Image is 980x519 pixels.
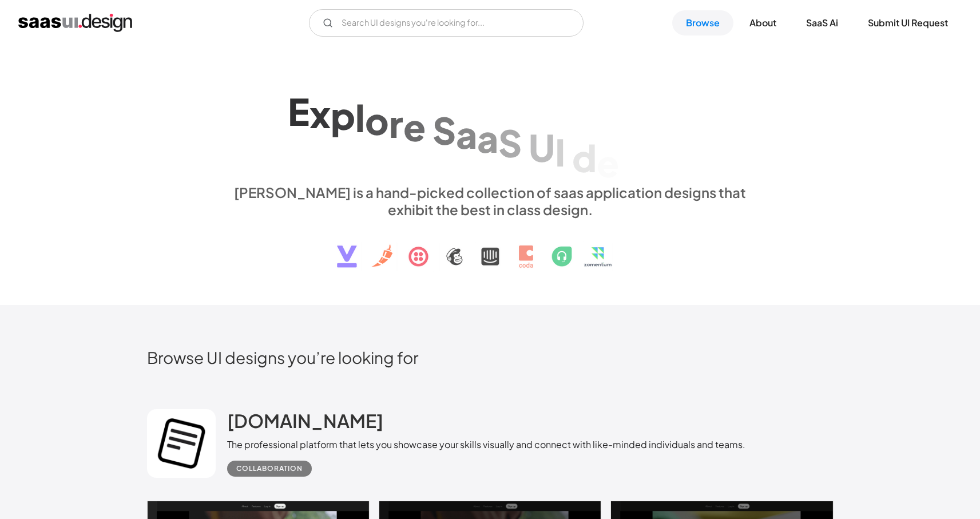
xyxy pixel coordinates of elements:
div: U [529,125,555,169]
div: p [331,93,355,137]
div: r [389,101,403,145]
div: l [355,96,365,140]
a: [DOMAIN_NAME] [227,409,383,438]
div: e [597,141,619,185]
div: I [555,130,565,174]
div: a [456,112,477,156]
div: o [365,98,389,142]
div: S [433,108,456,152]
div: x [310,91,331,135]
a: home [18,14,132,32]
div: d [572,135,597,179]
div: Collaboration [236,462,303,476]
a: Submit UI Request [854,10,962,35]
a: Browse [672,10,733,35]
div: E [288,89,310,133]
h2: Browse UI designs you’re looking for [147,347,834,367]
form: Email Form [309,9,584,37]
div: e [403,104,426,148]
a: SaaS Ai [792,10,852,35]
a: About [736,10,790,35]
img: text, icon, saas logo [317,218,664,278]
div: The professional platform that lets you showcase your skills visually and connect with like-minde... [227,438,745,451]
div: a [477,116,498,160]
h1: Explore SaaS UI design patterns & interactions. [227,85,753,173]
input: Search UI designs you're looking for... [309,9,584,37]
div: S [498,120,522,164]
div: [PERSON_NAME] is a hand-picked collection of saas application designs that exhibit the best in cl... [227,184,753,218]
h2: [DOMAIN_NAME] [227,409,383,432]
